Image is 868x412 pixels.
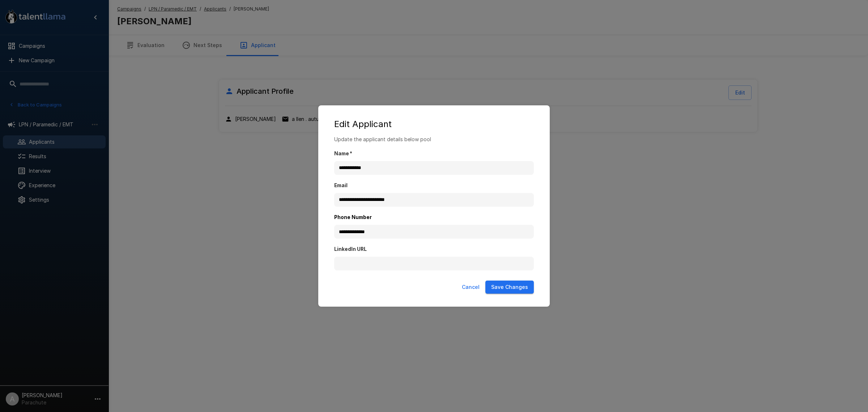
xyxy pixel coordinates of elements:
p: Update the applicant details below pool [334,136,534,143]
label: Name [334,150,534,157]
label: Email [334,182,534,189]
label: LinkedIn URL [334,246,534,253]
label: Phone Number [334,214,534,221]
button: Save Changes [485,281,534,294]
button: Cancel [459,281,482,294]
h2: Edit Applicant [325,113,542,136]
